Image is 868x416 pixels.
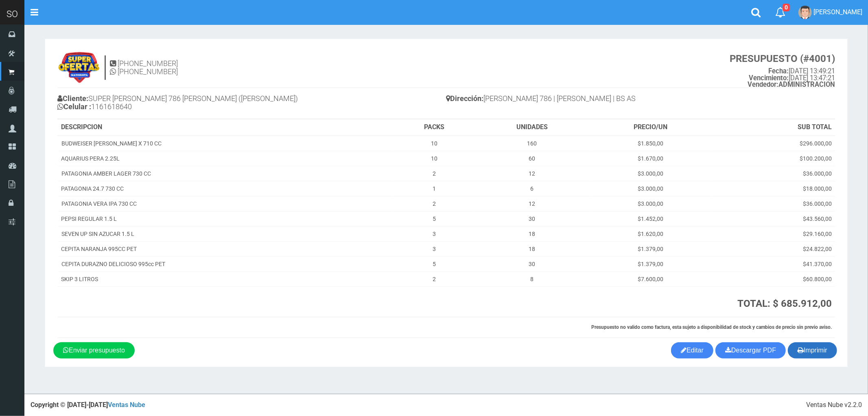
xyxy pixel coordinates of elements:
th: SUB TOTAL [712,119,835,136]
a: Enviar presupuesto [53,342,135,359]
td: 18 [475,242,590,257]
td: PATAGONIA AMBER LAGER 730 CC [58,166,394,181]
td: $7.600,00 [590,272,712,287]
h4: [PERSON_NAME] 786 | [PERSON_NAME] | BS AS [446,92,835,107]
strong: PRESUPUESTO (#4001) [730,53,835,64]
a: Ventas Nube [108,401,145,409]
img: User Image [798,6,812,19]
td: 30 [475,211,590,227]
td: $1.379,00 [590,242,712,257]
td: 5 [394,211,475,227]
div: Ventas Nube v2.2.0 [806,401,862,410]
th: UNIDADES [475,119,590,136]
td: 30 [475,257,590,272]
td: $24.822,00 [712,242,835,257]
td: 8 [475,272,590,287]
td: SEVEN UP SIN AZUCAR 1.5 L [58,227,394,242]
td: 10 [394,151,475,166]
span: 0 [783,4,790,11]
strong: TOTAL: $ 685.912,00 [737,298,832,309]
td: $296.000,00 [712,136,835,151]
a: Editar [671,342,713,359]
td: 2 [394,196,475,211]
h4: [PHONE_NUMBER] [PHONE_NUMBER] [110,59,178,76]
td: 10 [394,136,475,151]
td: 5 [394,257,475,272]
td: 3 [394,242,475,257]
b: Dirección: [446,94,484,103]
b: ADMINISTRACION [748,81,835,88]
td: $60.800,00 [712,272,835,287]
b: Cliente: [57,94,88,103]
td: CEPITA NARANJA 995CC PET [58,242,394,257]
td: $29.160,00 [712,227,835,242]
td: $36.000,00 [712,166,835,181]
td: PATAGONIA 24.7 730 CC [58,181,394,196]
strong: Vencimiento: [749,74,789,82]
td: 3 [394,227,475,242]
span: Enviar presupuesto [69,347,125,354]
td: BUDWEISER [PERSON_NAME] X 710 CC [58,136,394,151]
th: PRECIO/UN [590,119,712,136]
td: 160 [475,136,590,151]
td: AQUARIUS PERA 2.25L [58,151,394,166]
td: $1.379,00 [590,257,712,272]
strong: Fecha: [768,67,789,75]
span: [PERSON_NAME] [813,8,862,16]
th: DESCRIPCION [58,119,394,136]
strong: Presupuesto no valido como factura, esta sujeto a disponibilidad de stock y cambios de precio sin... [591,324,832,330]
th: PACKS [394,119,475,136]
td: $18.000,00 [712,181,835,196]
strong: Vendedor: [748,81,778,88]
td: $1.452,00 [590,211,712,227]
td: $1.850,00 [590,136,712,151]
td: 12 [475,196,590,211]
td: $100.200,00 [712,151,835,166]
td: $3.000,00 [590,196,712,211]
td: 18 [475,227,590,242]
b: Celular : [57,102,91,111]
td: $36.000,00 [712,196,835,211]
td: CEPITA DURAZNO DELICIOSO 995cc PET [58,257,394,272]
td: $1.670,00 [590,151,712,166]
h4: SUPER [PERSON_NAME] 786 [PERSON_NAME] ([PERSON_NAME]) 1161618640 [57,92,446,115]
img: 9k= [57,51,101,84]
td: PEPSI REGULAR 1.5 L [58,211,394,227]
strong: Copyright © [DATE]-[DATE] [31,401,145,409]
button: Imprimir [788,342,837,359]
td: $43.560,00 [712,211,835,227]
td: SKIP 3 LITROS [58,272,394,287]
a: Descargar PDF [715,342,786,359]
td: 60 [475,151,590,166]
td: 12 [475,166,590,181]
td: $41.370,00 [712,257,835,272]
td: 2 [394,272,475,287]
td: $1.620,00 [590,227,712,242]
td: 1 [394,181,475,196]
td: 6 [475,181,590,196]
td: $3.000,00 [590,166,712,181]
td: $3.000,00 [590,181,712,196]
td: PATAGONIA VERA IPA 730 CC [58,196,394,211]
small: [DATE] 13:49:21 [DATE] 13:47:21 [730,53,835,88]
td: 2 [394,166,475,181]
